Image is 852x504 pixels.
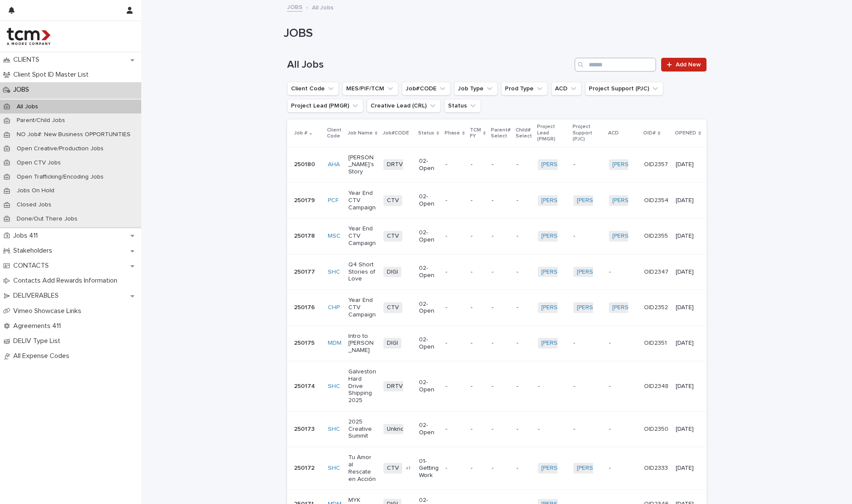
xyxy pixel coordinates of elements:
p: - [445,161,464,168]
tr: 250175MDM Intro to [PERSON_NAME]DIGI02-Open----[PERSON_NAME]-TCM --OID2351[DATE]- [287,325,745,361]
p: [DATE] [676,465,700,472]
p: Year End CTV Campaign [348,225,377,247]
p: 02-Open [419,193,439,208]
p: ACD [608,128,619,138]
a: SHC [328,465,340,472]
a: [PERSON_NAME]-TCM [541,197,603,204]
p: OID2351 [644,340,669,347]
p: Q4 Short Stories of Love [348,261,377,283]
button: Job Type [454,82,498,95]
img: 4hMmSqQkux38exxPVZHQ [7,28,50,45]
button: ACD [551,82,582,95]
p: - [492,197,510,204]
p: TCM FY [470,125,481,141]
a: SHC [328,426,340,433]
p: Agreements 411 [10,322,68,330]
span: + 1 [406,466,410,471]
button: Status [444,99,481,113]
p: All Expense Codes [10,352,76,360]
p: DELIVERABLES [10,292,65,300]
span: Add New [676,62,701,68]
p: - [517,268,531,276]
p: 02-Open [419,422,439,436]
p: [DATE] [676,383,700,390]
tr: 250173SHC 2025 Creative SummitUnknown02-Open-------OID2350[DATE]- [287,411,745,447]
button: Project Lead (PMGR) [287,99,363,113]
p: [DATE] [676,426,700,433]
p: 02-Open [419,229,439,244]
p: Child# Select [516,125,532,141]
p: 250177 [294,268,321,276]
a: [PERSON_NAME]-TCM [541,304,603,311]
a: MSC [328,233,341,240]
p: - [538,383,567,390]
p: - [492,426,510,433]
p: Parent/Child Jobs [10,117,72,124]
p: - [609,268,638,276]
p: 250172 [294,465,321,472]
tr: 250176CHP Year End CTV CampaignCTV02-Open----[PERSON_NAME]-TCM [PERSON_NAME]-TCM [PERSON_NAME]-TC... [287,290,745,325]
tr: 250178MSC Year End CTV CampaignCTV02-Open----[PERSON_NAME]-TCM -[PERSON_NAME]-TCM OID2355[DATE]- [287,218,745,254]
p: JOBS [10,86,36,94]
p: Open Trafficking/Encoding Jobs [10,173,110,181]
p: - [445,197,464,204]
p: Client Code [327,125,342,141]
a: PCF [328,197,338,204]
p: Open CTV Jobs [10,159,68,167]
p: Galveston Hard Drive Shipping 2025 [348,368,377,404]
a: [PERSON_NAME]-TCM [577,304,638,311]
a: [PERSON_NAME]-TCM [541,340,603,347]
p: Jobs 411 [10,232,45,240]
p: - [492,233,510,240]
p: Job # [294,128,307,138]
p: - [492,268,510,276]
a: [PERSON_NAME]-TCM [541,233,603,240]
a: Add New [661,58,706,72]
p: - [471,465,485,472]
p: Parent# Select [491,125,511,141]
p: Year End CTV Campaign [348,190,377,211]
p: Year End CTV Campaign [348,297,377,318]
a: JOBS [287,2,303,12]
h1: JOBS [284,27,703,41]
p: - [609,383,638,390]
a: [PERSON_NAME]-TCM [541,161,603,168]
p: - [573,340,602,347]
p: Status [418,128,434,138]
p: 250179 [294,197,321,204]
button: Prod Type [501,82,548,95]
p: CLIENTS [10,56,46,64]
p: Tu Amor al Rescate en Acción [348,454,377,483]
p: OPENED [675,128,696,138]
p: - [538,426,567,433]
input: Search [575,58,656,72]
button: Job#CODE [402,82,451,95]
p: Vimeo Showcase Links [10,307,88,315]
p: - [471,340,485,347]
p: OID2354 [644,197,669,204]
p: Open Creative/Production Jobs [10,145,110,152]
p: - [471,426,485,433]
p: OID2347 [644,268,669,276]
a: [PERSON_NAME]-TCM [577,197,638,204]
span: CTV [383,231,402,242]
p: OID2348 [644,383,669,390]
p: Closed Jobs [10,201,58,209]
p: [DATE] [676,161,700,168]
a: [PERSON_NAME]-TCM [577,465,638,472]
p: OID# [643,128,656,138]
p: Job#CODE [383,128,409,138]
p: CONTACTS [10,262,56,270]
span: Unknown [383,424,416,435]
tr: 250172SHC Tu Amor al Rescate en AcciónCTV+101-Getting Work----[PERSON_NAME]-TCM [PERSON_NAME]-TCM... [287,447,745,490]
p: [DATE] [676,197,700,204]
p: [DATE] [676,304,700,311]
p: - [573,383,602,390]
a: [PERSON_NAME]-TCM [541,268,603,276]
p: 250173 [294,426,321,433]
p: - [573,161,602,168]
p: - [445,268,464,276]
p: OID2357 [644,161,669,168]
p: - [517,465,531,472]
p: - [471,197,485,204]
